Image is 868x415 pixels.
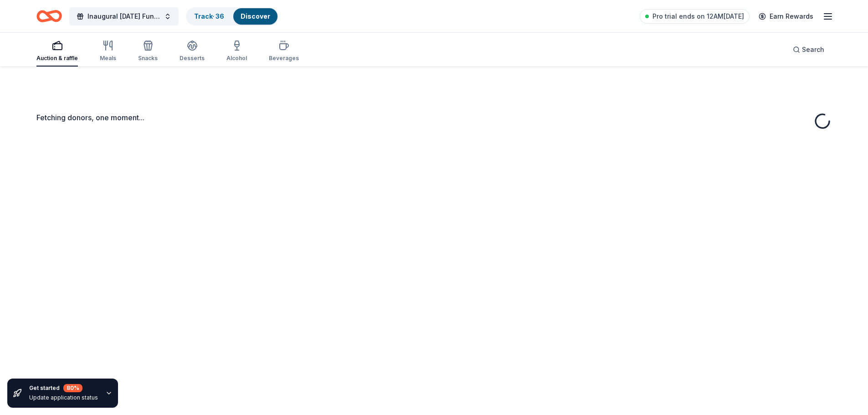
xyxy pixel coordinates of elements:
[753,8,819,25] a: Earn Rewards
[186,7,278,26] button: Track· 36Discover
[640,9,750,24] a: Pro trial ends on 12AM[DATE]
[36,55,78,62] div: Auction & raffle
[29,384,98,392] div: Get started
[63,384,82,392] div: 80 %
[29,394,98,401] div: Update application status
[138,55,158,62] div: Snacks
[180,55,205,62] div: Desserts
[786,41,832,59] button: Search
[269,55,299,62] div: Beverages
[100,36,116,67] button: Meals
[36,112,832,123] div: Fetching donors, one moment...
[180,36,205,67] button: Desserts
[87,11,160,22] span: Inaugural [DATE] Fundraising Brunch
[269,36,299,67] button: Beverages
[226,55,247,62] div: Alcohol
[652,11,744,22] span: Pro trial ends on 12AM[DATE]
[802,44,824,55] span: Search
[36,5,62,27] a: Home
[226,36,247,67] button: Alcohol
[36,36,78,67] button: Auction & raffle
[138,36,158,67] button: Snacks
[194,12,224,20] a: Track· 36
[69,7,179,26] button: Inaugural [DATE] Fundraising Brunch
[241,12,270,20] a: Discover
[100,55,116,62] div: Meals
